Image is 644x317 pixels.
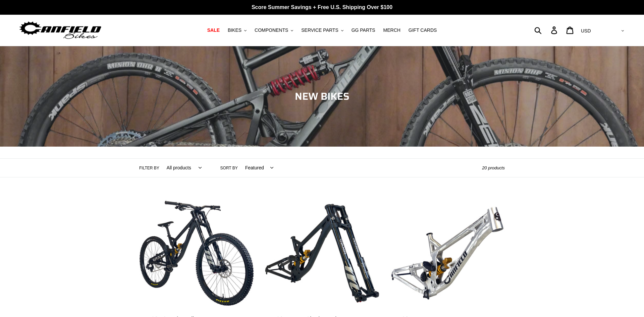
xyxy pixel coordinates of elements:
[348,26,379,35] a: GG PARTS
[220,165,238,171] label: Sort by
[298,26,346,35] button: SERVICE PARTS
[224,26,250,35] button: BIKES
[383,27,400,33] span: MERCH
[482,165,505,170] span: 20 products
[352,27,375,33] span: GG PARTS
[301,27,338,33] span: SERVICE PARTS
[380,26,404,35] a: MERCH
[405,26,440,35] a: GIFT CARDS
[255,27,288,33] span: COMPONENTS
[18,20,102,41] img: Canfield Bikes
[139,165,159,171] label: Filter by
[204,26,223,35] a: SALE
[409,27,437,33] span: GIFT CARDS
[538,23,555,37] input: Search
[207,27,220,33] span: SALE
[251,26,297,35] button: COMPONENTS
[228,27,241,33] span: BIKES
[295,88,350,104] span: NEW BIKES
